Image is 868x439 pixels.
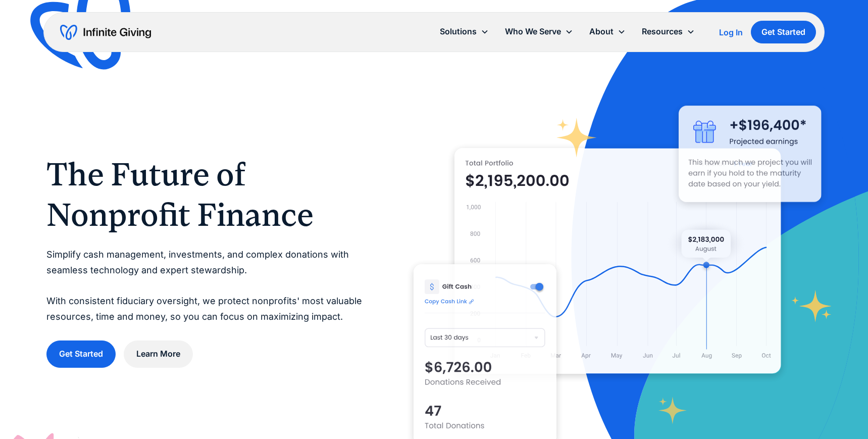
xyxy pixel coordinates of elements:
div: About [581,21,634,42]
h1: The Future of Nonprofit Finance [46,154,373,235]
a: Get Started [751,21,816,43]
div: Who We Serve [497,21,581,42]
div: Who We Serve [505,25,561,38]
div: About [589,25,614,38]
div: Solutions [432,21,497,42]
img: nonprofit donation platform [454,148,781,374]
p: Simplify cash management, investments, and complex donations with seamless technology and expert ... [46,247,373,324]
div: Log In [719,28,743,36]
img: fundraising star [791,290,832,322]
div: Solutions [440,25,477,38]
div: Resources [642,25,683,38]
a: Learn More [124,340,193,367]
a: home [60,24,151,40]
div: Resources [634,21,703,42]
a: Log In [719,26,743,38]
a: Get Started [46,340,116,367]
